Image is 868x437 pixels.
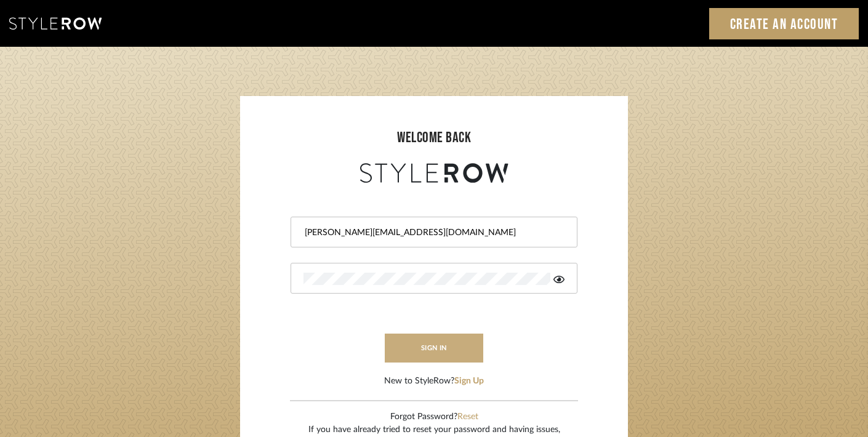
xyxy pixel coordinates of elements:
[303,227,561,239] input: Email Address
[252,127,616,149] div: welcome back
[457,411,478,423] button: Reset
[709,8,859,39] a: Create an Account
[385,334,483,363] button: sign in
[454,375,484,388] button: Sign Up
[384,375,484,388] div: New to StyleRow?
[308,411,560,423] div: Forgot Password?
